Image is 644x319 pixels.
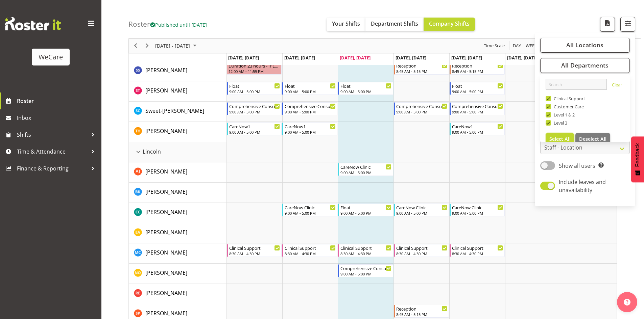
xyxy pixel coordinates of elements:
span: Clinical Support [551,96,586,101]
td: Savanna Samson resource [129,61,226,81]
div: 12:00 AM - 11:59 PM [229,69,280,74]
div: CareNow1 [285,123,336,130]
span: Lincoln [143,148,161,156]
div: CareNow Clinic [452,204,503,211]
span: [PERSON_NAME] [145,229,187,236]
div: Comprehensive Consult [229,103,280,109]
span: Finance & Reporting [17,163,88,174]
td: Tillie Hollyer resource [129,122,226,142]
span: [PERSON_NAME] [145,87,187,94]
span: [DATE], [DATE] [228,55,259,61]
td: Brian Ko resource [129,183,226,203]
a: [PERSON_NAME] [145,86,187,95]
a: [PERSON_NAME] [145,289,187,297]
div: Charlotte Courtney"s event - Float Begin From Wednesday, October 8, 2025 at 9:00:00 AM GMT+13:00 ... [338,204,393,216]
div: WeCare [39,52,63,62]
div: 8:30 AM - 4:30 PM [340,251,391,256]
div: Mary Childs"s event - Clinical Support Begin From Wednesday, October 8, 2025 at 8:30:00 AM GMT+13... [338,244,393,257]
div: previous period [130,39,141,53]
div: 9:00 AM - 5:00 PM [452,129,503,135]
button: Deselect All [575,133,610,145]
div: 9:00 AM - 5:00 PM [285,109,336,114]
div: October 06 - 12, 2025 [153,39,200,53]
div: 9:00 AM - 5:00 PM [285,210,336,216]
a: [PERSON_NAME] [145,208,187,216]
div: CareNow1 [452,123,503,130]
div: Sweet-Lin Chan"s event - Comprehensive Consult Begin From Thursday, October 9, 2025 at 9:00:00 AM... [394,102,449,115]
button: Your Shifts [327,18,365,31]
button: Filter Shifts [620,17,635,32]
img: Rosterit website logo [5,17,61,30]
div: Tillie Hollyer"s event - CareNow1 Begin From Monday, October 6, 2025 at 9:00:00 AM GMT+13:00 Ends... [227,123,282,135]
div: Clinical Support [285,244,336,251]
div: Clinical Support [452,244,503,251]
span: [PERSON_NAME] [145,67,187,74]
div: Savanna Samson"s event - Reception Begin From Thursday, October 9, 2025 at 8:45:00 AM GMT+13:00 E... [394,62,449,75]
div: 9:00 AM - 5:00 PM [396,109,447,114]
div: CareNow Clinic [396,204,447,211]
span: [PERSON_NAME] [145,249,187,256]
span: Include leaves and unavailability [559,178,606,194]
div: 8:30 AM - 4:30 PM [229,251,280,256]
div: Comprehensive Consult [285,103,336,109]
button: October 2025 [154,42,199,50]
span: All Departments [561,61,609,70]
span: [DATE] - [DATE] [154,42,191,50]
button: Company Shifts [424,18,475,31]
span: Department Shifts [371,20,418,27]
div: Natasha Ottley"s event - Comprehensive Consult Begin From Wednesday, October 8, 2025 at 9:00:00 A... [338,264,393,277]
div: Comprehensive Consult [340,265,391,271]
div: Savanna Samson"s event - Duration 23 hours - Savanna Samson Begin From Monday, October 6, 2025 at... [227,62,282,75]
span: Select All [549,136,571,142]
button: Feedback - Show survey [631,136,644,182]
td: Amy Johannsen resource [129,162,226,183]
div: 9:00 AM - 5:00 PM [452,109,503,114]
button: Timeline Week [525,42,539,50]
button: Previous [131,42,140,50]
span: [PERSON_NAME] [145,168,187,175]
a: [PERSON_NAME] [145,188,187,196]
div: Charlotte Courtney"s event - CareNow Clinic Begin From Tuesday, October 7, 2025 at 9:00:00 AM GMT... [282,204,337,216]
button: Download a PDF of the roster according to the set date range. [600,17,615,32]
a: [PERSON_NAME] [145,127,187,135]
div: 9:00 AM - 5:00 PM [229,89,280,94]
div: Samantha Poultney"s event - Reception Begin From Thursday, October 9, 2025 at 8:45:00 AM GMT+13:0... [394,305,449,318]
span: Time Scale [483,42,505,50]
button: All Departments [540,58,630,73]
button: Timeline Day [512,42,522,50]
span: Inbox [17,113,98,123]
div: 9:00 AM - 5:00 PM [340,210,391,216]
td: Charlotte Courtney resource [129,203,226,223]
span: [DATE], [DATE] [451,55,482,61]
span: [DATE], [DATE] [396,55,426,61]
div: Float [229,82,280,89]
div: 9:00 AM - 5:00 PM [285,89,336,94]
td: Lincoln resource [129,142,226,162]
span: [PERSON_NAME] [145,310,187,317]
div: 9:00 AM - 5:00 PM [452,89,503,94]
span: Day [512,42,522,50]
div: CareNow1 [229,123,280,130]
span: Feedback [635,143,641,167]
div: Mary Childs"s event - Clinical Support Begin From Friday, October 10, 2025 at 8:30:00 AM GMT+13:0... [450,244,505,257]
div: Amy Johannsen"s event - CareNow Clinic Begin From Wednesday, October 8, 2025 at 9:00:00 AM GMT+13... [338,163,393,176]
span: Customer Care [551,104,584,109]
div: Simone Turner"s event - Float Begin From Friday, October 10, 2025 at 9:00:00 AM GMT+13:00 Ends At... [450,82,505,95]
span: [PERSON_NAME] [145,127,187,135]
span: Level 3 [551,120,568,126]
span: Roster [17,96,98,106]
div: Float [285,82,336,89]
div: Clinical Support [340,244,391,251]
div: 9:00 AM - 5:00 PM [285,129,336,135]
td: Simone Turner resource [129,81,226,102]
a: [PERSON_NAME] [145,309,187,317]
div: next period [141,39,153,53]
a: Clear [612,82,622,90]
div: Comprehensive Consult [452,103,503,109]
td: Sweet-Lin Chan resource [129,102,226,122]
div: Duration 23 hours - [PERSON_NAME] [229,62,280,69]
div: Reception [396,62,447,69]
div: 9:00 AM - 5:00 PM [229,129,280,135]
div: Tillie Hollyer"s event - CareNow1 Begin From Friday, October 10, 2025 at 9:00:00 AM GMT+13:00 End... [450,123,505,135]
div: Savanna Samson"s event - Reception Begin From Friday, October 10, 2025 at 8:45:00 AM GMT+13:00 En... [450,62,505,75]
